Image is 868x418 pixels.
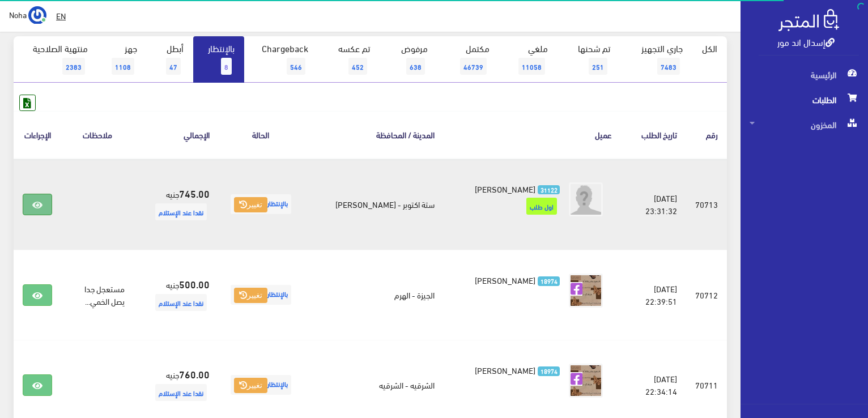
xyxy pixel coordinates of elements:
span: 11058 [518,58,545,75]
img: picture [569,274,603,308]
span: 452 [348,58,367,75]
a: الرئيسية [741,62,868,87]
a: 31122 [PERSON_NAME] [462,182,560,195]
a: منتهية الصلاحية2383 [14,36,97,83]
span: 31122 [538,185,560,195]
a: جاري التجهيز7483 [620,36,693,83]
a: الطلبات [741,87,868,112]
span: 638 [406,58,425,75]
td: جنيه [134,250,219,340]
td: ستة اكتوبر - [PERSON_NAME] [303,159,444,250]
span: 7483 [657,58,680,75]
a: ملغي11058 [499,36,558,83]
img: avatar.png [569,182,603,216]
span: المخزون [750,112,859,137]
span: [PERSON_NAME] [475,362,535,378]
th: الإجراءات [14,111,61,158]
span: 18974 [538,276,560,286]
a: أبطل47 [147,36,193,83]
th: رقم [686,111,727,158]
a: تم شحنها251 [558,36,620,83]
a: مرفوض638 [380,36,437,83]
td: الجيزة - الهرم [303,250,444,340]
span: 1108 [112,58,134,75]
span: 47 [166,58,181,75]
span: نقدا عند الإستلام [155,294,207,311]
strong: 760.00 [179,366,210,381]
button: تغيير [234,197,267,213]
button: تغيير [234,378,267,394]
a: الكل [692,36,727,60]
span: 2383 [62,58,85,75]
a: ... Noha [9,6,46,24]
img: . [778,9,839,31]
a: مكتمل46739 [437,36,499,83]
span: بالإنتظار [231,285,291,305]
span: 546 [287,58,305,75]
th: الحالة [219,111,303,158]
th: المدينة / المحافظة [303,111,444,158]
td: جنيه [134,159,219,250]
span: اول طلب [526,198,557,215]
span: نقدا عند الإستلام [155,203,207,220]
td: [DATE] 23:31:32 [621,159,686,250]
a: EN [52,6,70,26]
u: EN [56,8,66,23]
span: 251 [589,58,607,75]
th: اﻹجمالي [134,111,219,158]
span: الرئيسية [750,62,859,87]
span: بالإنتظار [231,194,291,214]
a: جهز1108 [97,36,147,83]
td: مستعجل جدا يصل الخمي... [61,250,133,340]
span: بالإنتظار [231,375,291,395]
a: المخزون [741,112,868,137]
th: ملاحظات [61,111,133,158]
span: Noha [9,7,27,22]
strong: 500.00 [179,276,210,291]
img: picture [569,364,603,398]
span: نقدا عند الإستلام [155,384,207,401]
a: 18974 [PERSON_NAME] [462,364,560,376]
th: تاريخ الطلب [621,111,686,158]
span: 18974 [538,366,560,376]
a: Chargeback546 [244,36,318,83]
th: عميل [444,111,621,158]
span: [PERSON_NAME] [475,272,535,288]
a: بالإنتظار8 [193,36,244,83]
span: 8 [221,58,232,75]
img: ... [28,6,46,24]
a: تم عكسه452 [318,36,380,83]
span: الطلبات [750,87,859,112]
span: [PERSON_NAME] [475,181,535,197]
a: 18974 [PERSON_NAME] [462,274,560,286]
td: 70712 [686,250,727,340]
a: إسدال اند مور [777,33,835,50]
td: 70713 [686,159,727,250]
span: 46739 [460,58,487,75]
td: [DATE] 22:39:51 [621,250,686,340]
button: تغيير [234,288,267,304]
strong: 745.00 [179,186,210,201]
